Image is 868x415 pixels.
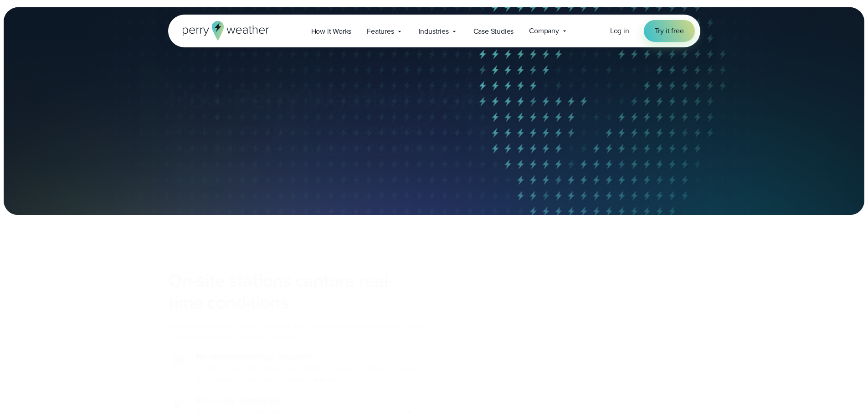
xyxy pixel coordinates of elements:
[466,22,522,41] a: Case Studies
[529,26,559,36] span: Company
[610,26,629,36] a: Log in
[419,26,449,37] span: Industries
[655,26,684,36] span: Try it free
[473,26,514,37] span: Case Studies
[644,20,695,42] a: Try it free
[610,26,629,36] span: Log in
[367,26,394,37] span: Features
[303,22,360,41] a: How it Works
[311,26,352,37] span: How it Works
